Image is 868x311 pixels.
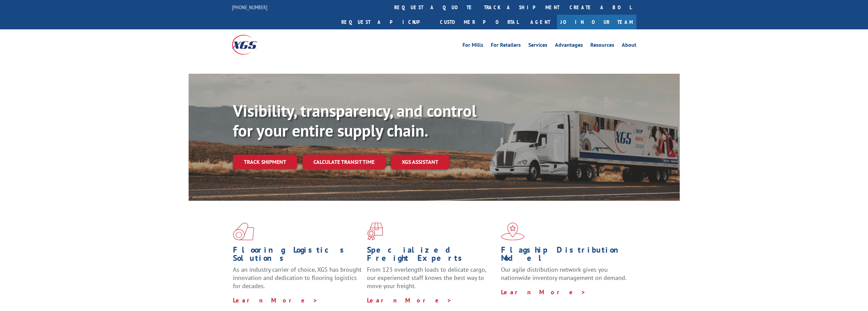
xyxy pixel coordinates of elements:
[233,246,362,266] h1: Flooring Logistics Solutions
[232,4,267,11] a: [PHONE_NUMBER]
[233,296,318,304] a: Learn More >
[367,296,452,304] a: Learn More >
[501,246,630,266] h1: Flagship Distribution Model
[336,15,435,29] a: Request a pickup
[233,223,254,240] img: xgs-icon-total-supply-chain-intelligence-red
[501,223,525,240] img: xgs-icon-flagship-distribution-model-red
[528,42,547,50] a: Services
[501,288,586,296] a: Learn More >
[303,155,385,169] a: Calculate transit time
[462,42,483,50] a: For Mills
[590,42,614,50] a: Resources
[435,15,524,29] a: Customer Portal
[367,246,496,266] h1: Specialized Freight Experts
[501,266,627,282] span: Our agile distribution network gives you nationwide inventory management on demand.
[233,266,362,290] span: As an industry carrier of choice, XGS has brought innovation and dedication to flooring logistics...
[524,15,557,29] a: Agent
[233,100,476,141] b: Visibility, transparency, and control for your entire supply chain.
[367,223,383,240] img: xgs-icon-focused-on-flooring-red
[557,15,636,29] a: Join Our Team
[622,42,636,50] a: About
[233,155,297,169] a: Track shipment
[391,155,449,169] a: XGS ASSISTANT
[491,42,521,50] a: For Retailers
[367,266,496,296] p: From 123 overlength loads to delicate cargo, our experienced staff knows the best way to move you...
[555,42,583,50] a: Advantages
